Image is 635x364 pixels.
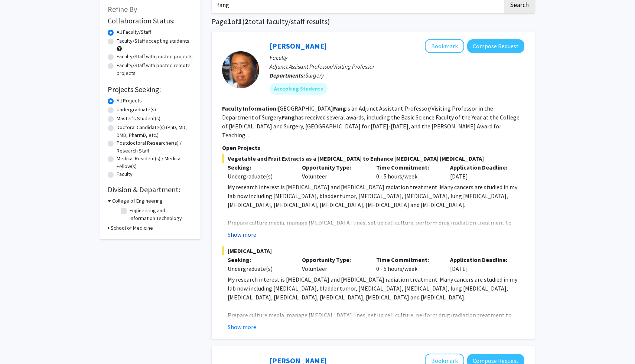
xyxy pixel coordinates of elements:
h3: School of Medicine [111,224,153,232]
label: Engineering and Information Technology [130,207,191,222]
p: Seeking: [228,255,291,264]
label: Faculty [117,170,133,178]
div: [DATE] [444,163,519,181]
fg-read-more: [GEOGRAPHIC_DATA] is an Adjunct Assistant Professor/Visiting Professor in the Department of Surge... [222,105,520,139]
div: 0 - 5 hours/week [371,163,445,181]
span: My research interest is [MEDICAL_DATA] and [MEDICAL_DATA] radiation treatment. Many cancers are s... [228,183,517,209]
label: Undergraduate(s) [117,106,156,114]
iframe: Chat [6,331,32,358]
button: Add Yujiang Fang to Bookmarks [425,39,464,53]
p: Time Commitment: [376,255,439,264]
span: 1 [227,17,231,26]
label: Faculty/Staff accepting students [117,37,189,45]
p: Adjunct Assisant Professor/Visiting Professor [270,62,524,71]
span: Refine By [108,4,137,14]
span: Prepare culture media, manage [MEDICAL_DATA] lines, set up cell culture, perform drug/radiation t... [228,311,516,337]
label: Faculty/Staff with posted remote projects [117,62,193,77]
p: Opportunity Type: [302,163,365,172]
label: Medical Resident(s) / Medical Fellow(s) [117,155,193,170]
label: Faculty/Staff with posted projects [117,53,193,60]
label: All Projects [117,97,142,105]
span: Surgery [305,72,324,79]
button: Show more [228,230,256,239]
span: My research interest is [MEDICAL_DATA] and [MEDICAL_DATA] radiation treatment. Many cancers are s... [228,276,517,301]
h2: Projects Seeking: [108,85,193,94]
b: Fang [333,105,346,112]
span: Prepare culture media, manage [MEDICAL_DATA] lines, set up cell culture, perform drug/radiation t... [228,219,516,244]
p: Application Deadline: [450,255,513,264]
p: Seeking: [228,163,291,172]
label: Master's Student(s) [117,115,160,122]
h2: Collaboration Status: [108,16,193,25]
p: Faculty [270,53,524,62]
h2: Division & Department: [108,185,193,194]
button: Compose Request to Yujiang Fang [467,39,524,53]
h3: College of Engineering [112,197,163,205]
a: [PERSON_NAME] [270,41,327,50]
span: [MEDICAL_DATA] [222,246,524,255]
span: Vegetable and Fruit Extracts as a [MEDICAL_DATA] to Enhance [MEDICAL_DATA] [MEDICAL_DATA] [222,154,524,163]
p: Time Commitment: [376,163,439,172]
p: Open Projects [222,143,524,152]
span: 1 [238,17,242,26]
div: Undergraduate(s) [228,264,291,273]
b: Faculty Information: [222,105,278,112]
label: All Faculty/Staff [117,28,151,36]
label: Postdoctoral Researcher(s) / Research Staff [117,139,193,155]
div: Volunteer [296,255,371,273]
label: Doctoral Candidate(s) (PhD, MD, DMD, PharmD, etc.) [117,124,193,139]
span: 2 [245,17,249,26]
p: Application Deadline: [450,163,513,172]
b: Fang [282,114,295,121]
p: Opportunity Type: [302,255,365,264]
div: 0 - 5 hours/week [371,255,445,273]
mat-chip: Accepting Students [270,83,328,95]
b: Departments: [270,72,305,79]
div: Volunteer [296,163,371,181]
div: Undergraduate(s) [228,172,291,181]
h1: Page of ( total faculty/staff results) [212,17,535,26]
div: [DATE] [444,255,519,273]
button: Show more [228,322,256,331]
